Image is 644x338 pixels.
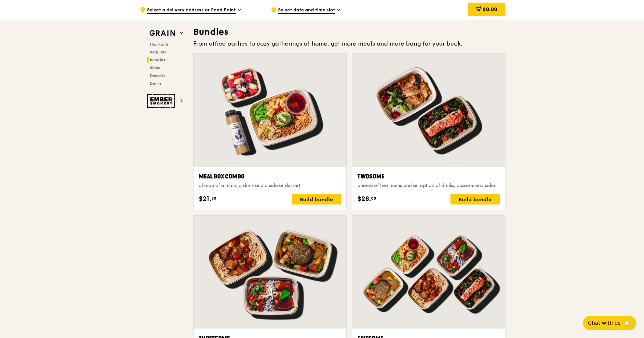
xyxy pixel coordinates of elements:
img: Grain web logo [147,27,177,39]
span: 00 [371,196,376,201]
div: choice of two mains and an option of drinks, desserts and sides [357,182,500,189]
div: Build bundle [450,194,500,204]
span: 50 [211,196,216,201]
span: Select a delivery address or Food Point [147,7,236,14]
span: Drinks [150,81,161,86]
span: 🦙 [623,319,631,327]
span: Chat with us [588,319,621,327]
button: Chat with us🦙 [583,316,636,330]
span: Desserts [150,73,165,78]
span: Bundles [150,58,165,62]
span: Select date and time slot [278,7,335,14]
div: Build bundle [292,194,341,204]
span: Sides [150,65,160,70]
h3: Bundles [193,26,505,38]
span: Highlights [150,42,168,47]
div: From office parties to cozy gatherings at home, get more meals and more bang for your buck. [193,39,505,48]
div: Twosome [357,172,500,181]
span: $0.00 [483,6,497,12]
div: choice of a main, a drink and a side or dessert [199,182,341,189]
span: Regulars [150,50,166,54]
div: Meal Box Combo [199,172,341,181]
span: $21. [199,194,211,204]
span: $28. [357,194,371,204]
img: Ember Smokery web logo [147,94,177,108]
